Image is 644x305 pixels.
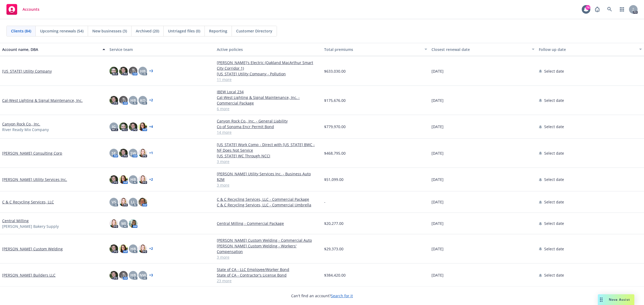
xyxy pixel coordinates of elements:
a: Canyon Rock Co., Inc. [2,121,40,127]
a: [PERSON_NAME] Utility Services Inc. [2,177,67,182]
img: photo [109,219,118,228]
span: Reporting [209,28,227,34]
button: Follow up date [537,43,644,56]
a: 6 more [217,106,320,111]
img: photo [109,96,118,105]
img: photo [109,67,118,75]
a: State of CA - LLC Employee/Worker Bond [217,267,320,272]
span: HB [130,98,136,103]
span: [DATE] [431,98,444,103]
a: + 3 [149,69,153,73]
span: [DATE] [431,150,444,156]
div: Closest renewal date [431,47,529,52]
span: New businesses (3) [92,28,127,34]
a: IBEW Local 234 [217,89,320,95]
span: River Ready Mix Company [2,127,49,132]
span: [DATE] [431,124,444,129]
a: + 1 [149,151,153,155]
a: Report a Bug [592,4,603,15]
a: [PERSON_NAME] Consulting Corp [2,150,62,156]
img: photo [129,122,137,131]
span: HB [130,272,136,278]
span: Clients (84) [11,28,31,34]
span: $633,030.00 [324,68,346,74]
img: photo [119,122,128,131]
a: $2M [217,177,320,182]
span: HB [130,177,136,182]
a: Accounts [4,2,42,17]
span: Select date [544,150,564,156]
span: Upcoming renewals (54) [40,28,83,34]
div: Active policies [217,47,320,52]
span: [PERSON_NAME] Bakery Supply [2,224,59,229]
span: [DATE] [431,272,444,278]
a: [PERSON_NAME] Custom Welding - Workers' Compensation [217,243,320,254]
img: photo [129,67,137,75]
a: + 2 [149,178,153,181]
a: 3 more [217,254,320,260]
span: SW [130,150,136,156]
a: 11 more [217,77,320,82]
button: Active policies [215,43,322,56]
a: [PERSON_NAME] Custom Welding [2,246,63,252]
img: photo [119,96,128,105]
img: photo [138,244,147,253]
div: 74 [586,5,590,10]
span: [DATE] [431,246,444,252]
a: Central Milling [2,218,29,224]
img: photo [129,219,137,228]
a: Search [604,4,615,15]
span: Select date [544,177,564,182]
span: [DATE] [431,68,444,74]
a: [PERSON_NAME] Utility Services Inc. - Business Auto [217,171,320,177]
span: Select date [544,68,564,74]
span: [DATE] [431,199,444,205]
img: photo [109,175,118,184]
span: Customer Directory [236,28,272,34]
span: NW [140,272,146,278]
span: [DATE] [431,221,444,226]
a: Central Milling - Commercial Package [217,221,320,226]
span: Select date [544,272,564,278]
img: photo [109,271,118,280]
span: SE [112,150,116,156]
span: Archived (20) [136,28,159,34]
a: + 2 [149,99,153,102]
span: $384,420.00 [324,272,346,278]
img: photo [138,175,147,184]
span: $29,373.00 [324,246,343,252]
a: Co of Sonoma Encr Permit Bond [217,124,320,129]
img: photo [138,149,147,157]
span: $175,676.00 [324,98,346,103]
img: photo [138,198,147,206]
img: photo [119,67,128,75]
a: [US_STATE] Utility Company [2,68,52,74]
span: JG [112,124,116,129]
a: Cal-West Lighting & Signal Maintenance, Inc. [2,98,83,103]
span: KO [140,98,145,103]
span: Untriaged files (0) [168,28,200,34]
span: Accounts [23,7,39,12]
img: photo [138,122,147,131]
a: [PERSON_NAME]'s Electric (Oakland MacArthur Smart City Corridor 1) [217,60,320,71]
a: Canyon Rock Co., Inc. - General Liability [217,118,320,124]
span: VS [112,199,116,205]
a: C & C Recycling Services, LLC - Commercial Umbrella [217,202,320,208]
a: [US_STATE] Utility Company - Pollution [217,71,320,77]
span: Can't find an account? [291,293,353,299]
span: Select date [544,199,564,205]
span: [DATE] [431,177,444,182]
span: MJ [121,221,126,226]
a: + 4 [149,125,153,128]
a: [PERSON_NAME] Builders LLC [2,272,56,278]
span: $20,277.00 [324,221,343,226]
img: photo [119,271,128,280]
span: - [324,199,325,205]
span: Select date [544,221,564,226]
